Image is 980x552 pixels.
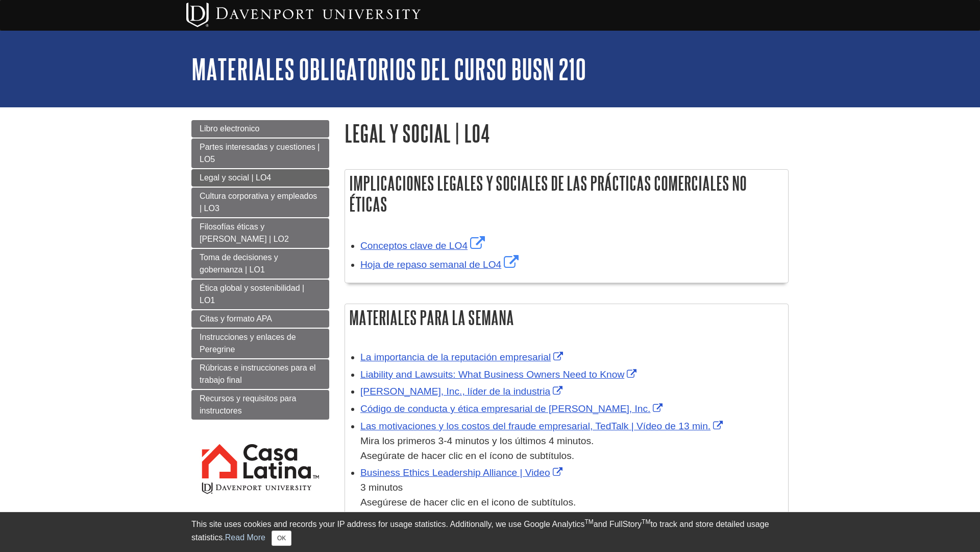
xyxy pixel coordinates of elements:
[200,192,317,213] span: Cultura corporativa y empleados | LO3
[360,240,487,251] a: Link opens in new window
[200,124,259,133] span: Libro electronico
[191,280,329,309] a: Ética global y sostenibilidad | LO1
[200,394,296,415] span: Recursos y requisitos para instructores
[360,369,639,380] a: Link opens in new window
[200,314,272,323] span: Citas y formato APA
[200,253,278,274] span: Toma de decisiones y gobernanza | LO1
[191,169,329,187] a: Legal y social | LO4
[191,310,329,328] a: Citas y formato APA
[200,284,304,305] span: Ética global y sostenibilidad | LO1
[191,120,329,513] div: Guide Page Menu
[191,390,329,420] a: Recursos y requisitos para instructores
[345,170,788,218] h2: Implicaciones legales y sociales de las prácticas comerciales no éticas
[191,53,586,85] a: Materiales obligatorios del curso BUSN 210
[191,518,789,546] div: This site uses cookies and records your IP address for usage statistics. Additionally, we use Goo...
[642,518,650,525] sup: TM
[191,329,329,358] a: Instrucciones y enlaces de Peregrine
[360,403,665,414] a: Link opens in new window
[360,259,521,270] a: Link opens in new window
[191,249,329,279] a: Toma de decisiones y gobernanza | LO1
[360,480,783,510] div: 3 minutos Asegúrese de hacer clic en el icono de subtítulos.
[191,359,329,389] a: Rúbricas e instrucciones para el trabajo final
[345,304,788,331] h2: Materiales para la semana
[360,386,565,397] a: Link opens in new window
[584,518,593,525] sup: TM
[200,333,296,354] span: Instrucciones y enlaces de Peregrine
[200,363,316,384] span: Rúbricas e instrucciones para el trabajo final
[191,120,329,137] a: Libro electronico
[200,173,271,182] span: Legal y social | LO4
[360,467,565,478] a: Link opens in new window
[360,421,725,431] a: Link opens in new window
[191,188,329,217] a: Cultura corporativa y empleados | LO3
[345,120,789,146] h1: Legal y social | LO4
[225,533,265,542] a: Read More
[360,434,783,464] div: Mira los primeros 3-4 minutos y los últimos 4 minutos. Asegúrate de hacer clic en el ícono de sub...
[191,139,329,168] a: Partes interesadas y cuestiones | LO5
[191,218,329,248] a: Filosofías éticas y [PERSON_NAME] | LO2
[186,3,421,27] img: Davenport University
[200,222,289,243] span: Filosofías éticas y [PERSON_NAME] | LO2
[360,352,566,362] a: Link opens in new window
[200,143,320,164] span: Partes interesadas y cuestiones | LO5
[272,531,291,546] button: Close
